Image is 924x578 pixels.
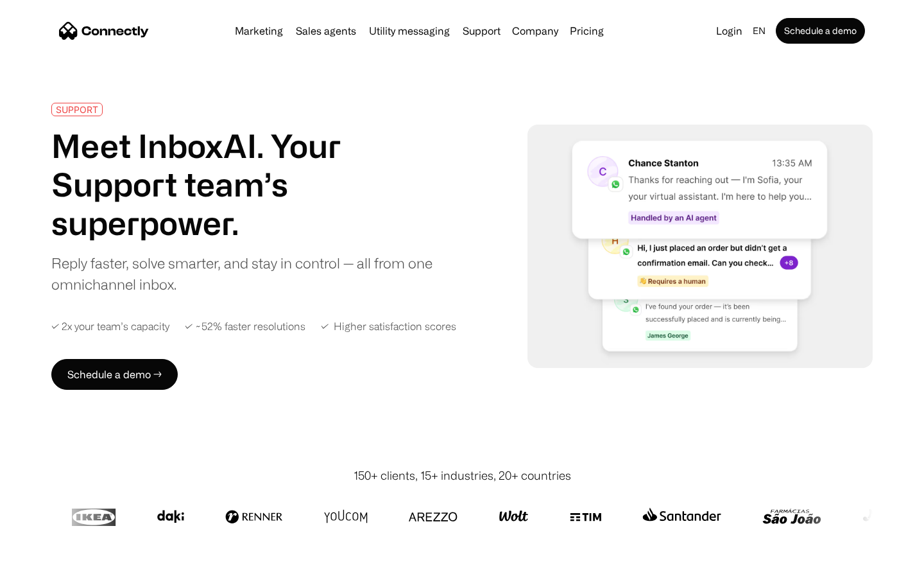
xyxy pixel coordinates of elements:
[13,554,77,574] aside: Language selected: English
[458,26,506,36] a: Support
[354,467,571,484] div: 150+ clients, 15+ industries, 20+ countries
[51,127,441,242] h1: Meet InboxAI. Your Support team’s superpower.
[776,18,865,44] a: Schedule a demo
[56,105,98,114] div: SUPPORT
[291,26,361,36] a: Sales agents
[26,556,77,574] ul: Language list
[364,26,455,36] a: Utility messaging
[51,359,178,390] a: Schedule a demo →
[565,26,609,36] a: Pricing
[512,22,558,40] div: Company
[753,22,766,40] div: en
[321,320,456,333] div: ✓ Higher satisfaction scores
[51,252,441,295] div: Reply faster, solve smarter, and stay in control — all from one omnichannel inbox.
[185,320,305,333] div: ✓ ~52% faster resolutions
[230,26,288,36] a: Marketing
[51,320,169,333] div: ✓ 2x your team’s capacity
[711,22,748,40] a: Login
